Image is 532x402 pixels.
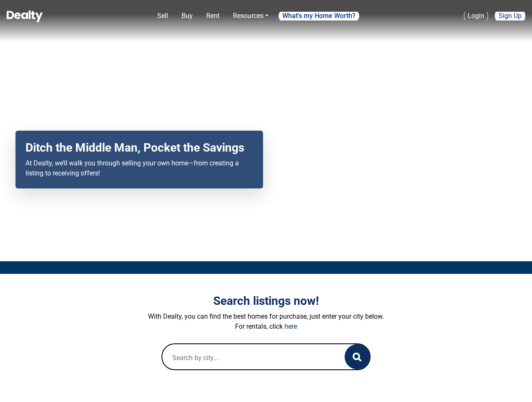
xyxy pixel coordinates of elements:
[34,294,498,308] h3: Search listings now!
[26,158,253,178] p: At Dealty, we’ll walk you through selling your own home—from creating a listing to receiving offers!
[178,8,196,24] a: Buy
[504,374,524,394] iframe: Intercom live chat
[154,8,171,24] a: Sell
[464,7,488,25] a: Login
[284,322,297,330] a: here
[203,8,223,24] a: Rent
[7,10,43,22] img: Dealty - Buy, Sell & Rent Homes
[34,322,498,332] p: For rentals, click
[162,344,328,371] input: Search by city...
[495,7,525,25] a: Sign Up
[34,312,498,322] p: With Dealty, you can find the best homes for purchase, just enter your city below.
[279,9,359,23] a: What's my Home Worth?
[230,8,272,24] a: Resources
[26,141,253,155] h2: Ditch the Middle Man, Pocket the Savings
